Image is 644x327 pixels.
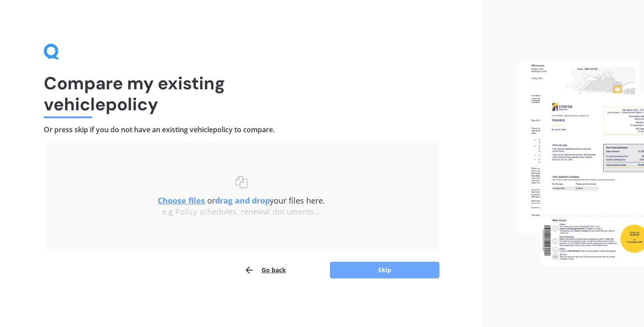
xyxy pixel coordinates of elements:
[158,195,205,206] u: Choose files
[44,73,439,115] h1: Compare my existing vehicle policy
[158,195,325,206] span: or your files here.
[215,195,270,206] b: drag and drop
[330,262,439,278] button: Skip
[61,207,422,217] div: e.g Policy schedules, renewal documents...
[44,125,439,134] h4: Or press skip if you do not have an existing vehicle policy to compare.
[244,261,286,279] button: Go back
